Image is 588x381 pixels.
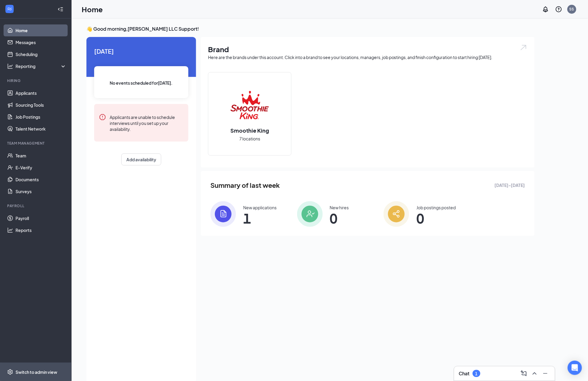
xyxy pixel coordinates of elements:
[208,44,528,54] h1: Brand
[416,213,456,224] span: 0
[542,370,549,377] svg: Minimize
[7,63,13,69] svg: Analysis
[7,203,65,208] div: Payroll
[110,114,184,132] div: Applicants are unable to schedule interviews until you set up your availability.
[15,48,66,60] a: Scheduling
[15,185,66,197] a: Surveys
[519,369,529,378] button: ComposeMessage
[243,213,277,224] span: 1
[210,201,236,227] img: icon
[86,26,535,32] h3: 👋 Good morning, [PERSON_NAME] LLC Support !
[15,162,66,174] a: E-Verify
[531,370,538,377] svg: ChevronUp
[7,369,13,375] svg: Settings
[7,141,65,146] div: Team Management
[555,6,562,13] svg: QuestionInfo
[208,54,528,60] div: Here are the brands under this account. Click into a brand to see your locations, managers, job p...
[7,6,13,12] svg: WorkstreamLogo
[297,201,323,227] img: icon
[231,86,269,124] img: Smoothie King
[15,36,66,48] a: Messages
[15,111,66,123] a: Job Postings
[520,370,528,377] svg: ComposeMessage
[15,369,57,375] div: Switch to admin view
[15,212,66,224] a: Payroll
[15,123,66,135] a: Talent Network
[224,127,275,134] h2: Smoothie King
[570,7,574,12] div: SS
[475,371,478,376] div: 1
[15,224,66,236] a: Reports
[99,114,106,121] svg: Error
[210,180,280,190] span: Summary of last week
[459,370,470,377] h3: Chat
[15,24,66,36] a: Home
[239,135,260,142] span: 7 locations
[58,6,63,12] svg: Collapse
[384,201,409,227] img: icon
[495,182,525,188] span: [DATE] - [DATE]
[15,174,66,185] a: Documents
[121,154,161,165] button: Add availability
[520,44,528,51] img: open.6027fd2a22e1237b5b06.svg
[568,361,582,375] div: Open Intercom Messenger
[15,99,66,111] a: Sourcing Tools
[330,205,349,210] div: New hires
[542,6,549,13] svg: Notifications
[15,150,66,162] a: Team
[15,87,66,99] a: Applicants
[15,63,67,69] div: Reporting
[7,78,65,83] div: Hiring
[243,205,277,210] div: New applications
[541,369,550,378] button: Minimize
[110,80,173,86] span: No events scheduled for [DATE] .
[82,4,103,14] h1: Home
[94,47,188,56] span: [DATE]
[530,369,539,378] button: ChevronUp
[330,213,349,224] span: 0
[416,205,456,210] div: Job postings posted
